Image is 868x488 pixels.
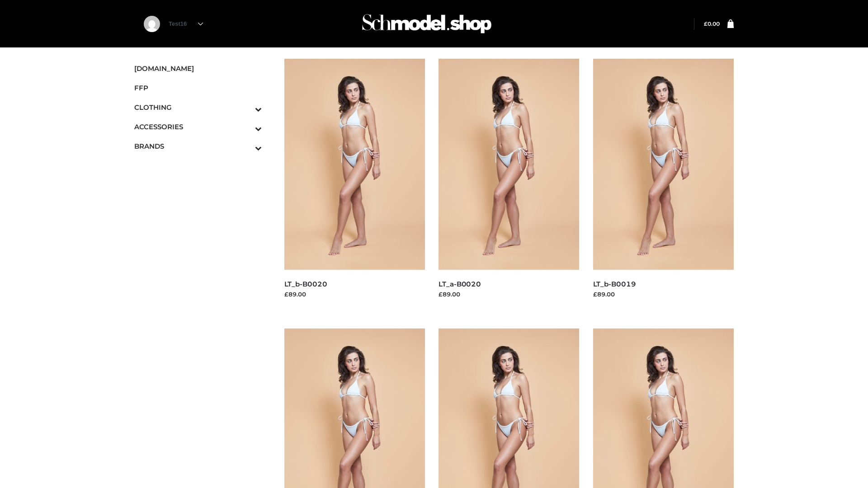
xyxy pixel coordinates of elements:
a: FFP [134,78,262,98]
a: Read more [284,300,318,307]
a: CLOTHINGToggle Submenu [134,98,262,117]
a: £0.00 [704,20,720,27]
img: Schmodel Admin 964 [359,6,495,42]
a: Read more [439,300,472,307]
span: CLOTHING [134,102,262,113]
span: FFP [134,83,262,93]
span: ACCESSORIES [134,122,262,132]
button: Toggle Submenu [230,98,262,117]
a: BRANDSToggle Submenu [134,136,262,156]
a: LT_b-B0019 [593,280,636,288]
span: [DOMAIN_NAME] [134,63,262,74]
span: £ [704,20,708,27]
a: Test16 [169,20,203,27]
a: LT_b-B0020 [284,280,327,288]
bdi: 0.00 [704,20,720,27]
a: [DOMAIN_NAME] [134,59,262,78]
a: ACCESSORIESToggle Submenu [134,117,262,136]
span: BRANDS [134,141,262,151]
button: Toggle Submenu [230,136,262,156]
div: £89.00 [439,290,580,299]
button: Toggle Submenu [230,117,262,136]
a: Read more [593,300,627,307]
a: LT_a-B0020 [439,280,481,288]
div: £89.00 [284,290,425,299]
div: £89.00 [593,290,734,299]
